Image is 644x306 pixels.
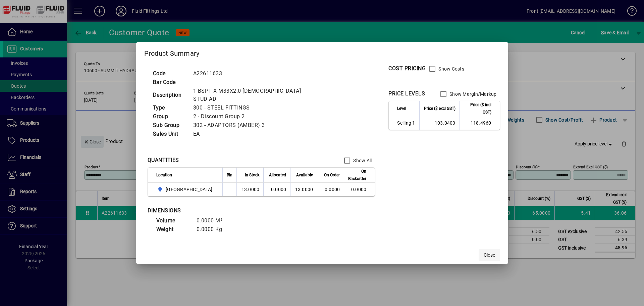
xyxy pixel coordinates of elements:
[324,171,340,179] span: On Order
[150,103,190,112] td: Type
[193,216,233,225] td: 0.0000 M³
[419,116,460,130] td: 103.0400
[150,130,190,138] td: Sales Unit
[397,105,406,112] span: Level
[190,130,312,138] td: EA
[388,90,425,98] div: PRICE LEVELS
[484,252,495,259] span: Close
[460,116,500,130] td: 118.4960
[325,187,340,192] span: 0.0000
[344,183,375,196] td: 0.0000
[150,121,190,130] td: Sub Group
[153,216,193,225] td: Volume
[166,186,212,193] span: [GEOGRAPHIC_DATA]
[227,171,232,179] span: Bin
[150,69,190,78] td: Code
[136,42,508,62] h2: Product Summary
[190,87,312,103] td: 1 BSPT X M33X2.0 [DEMOGRAPHIC_DATA] STUD AD
[290,183,317,196] td: 13.0000
[464,101,491,116] span: Price ($ incl GST)
[437,65,464,72] label: Show Costs
[193,225,233,234] td: 0.0000 Kg
[148,207,315,215] div: DIMENSIONS
[245,171,259,179] span: In Stock
[479,249,500,261] button: Close
[424,105,455,112] span: Price ($ excl GST)
[448,91,497,97] label: Show Margin/Markup
[190,103,312,112] td: 300 - STEEL FITTINGS
[190,69,312,78] td: A22611633
[236,183,263,196] td: 13.0000
[190,121,312,130] td: 302 - ADAPTORS (AMBER) 3
[153,225,193,234] td: Weight
[150,87,190,103] td: Description
[150,78,190,87] td: Bar Code
[269,171,286,179] span: Allocated
[190,112,312,121] td: 2 - Discount Group 2
[148,156,179,164] div: QUANTITIES
[263,183,290,196] td: 0.0000
[352,157,372,164] label: Show All
[296,171,313,179] span: Available
[156,185,215,193] span: AUCKLAND
[156,171,172,179] span: Location
[348,168,366,182] span: On Backorder
[388,64,426,73] div: COST PRICING
[150,112,190,121] td: Group
[397,120,415,126] span: Selling 1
